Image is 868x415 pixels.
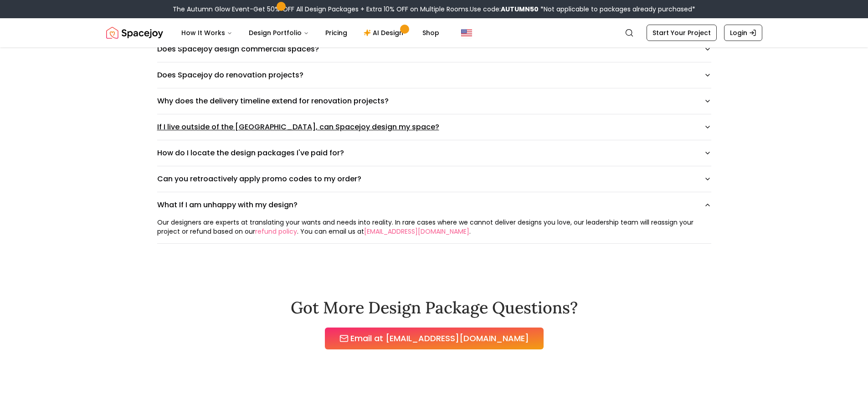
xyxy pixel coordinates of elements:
div: What If I am unhappy with my design? [157,218,711,243]
button: Does Spacejoy design commercial spaces? [157,36,711,62]
button: How do I locate the design packages I've paid for? [157,140,711,166]
a: AI Design [356,24,413,42]
img: United States [461,27,472,38]
div: Our designers are experts at translating your wants and needs into reality. In rare cases where w... [157,218,711,236]
button: How It Works [174,24,240,42]
h2: Got More Design Package Questions? [291,298,578,317]
button: Does Spacejoy do renovation projects? [157,62,711,88]
a: Start Your Project [647,25,717,41]
button: Design Portfolio [241,24,316,42]
span: *Not applicable to packages already purchased* [539,5,695,14]
img: Spacejoy Logo [106,24,163,42]
div: The Autumn Glow Event-Get 50% OFF All Design Packages + Extra 10% OFF on Multiple Rooms. [173,5,695,14]
button: What If I am unhappy with my design? [157,192,711,218]
a: refund policy [255,227,297,236]
a: Shop [415,24,447,42]
span: Use code: [470,5,539,14]
button: Can you retroactively apply promo codes to my order? [157,166,711,192]
nav: Main [174,24,447,42]
a: Login [724,25,762,41]
a: Spacejoy [106,24,163,42]
a: [EMAIL_ADDRESS][DOMAIN_NAME] [364,227,469,236]
nav: Global [106,18,762,47]
b: AUTUMN50 [501,5,539,14]
button: If I live outside of the [GEOGRAPHIC_DATA], can Spacejoy design my space? [157,114,711,140]
button: Why does the delivery timeline extend for renovation projects? [157,88,711,114]
button: Email at [EMAIL_ADDRESS][DOMAIN_NAME] [325,328,544,349]
a: Pricing [318,24,354,42]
